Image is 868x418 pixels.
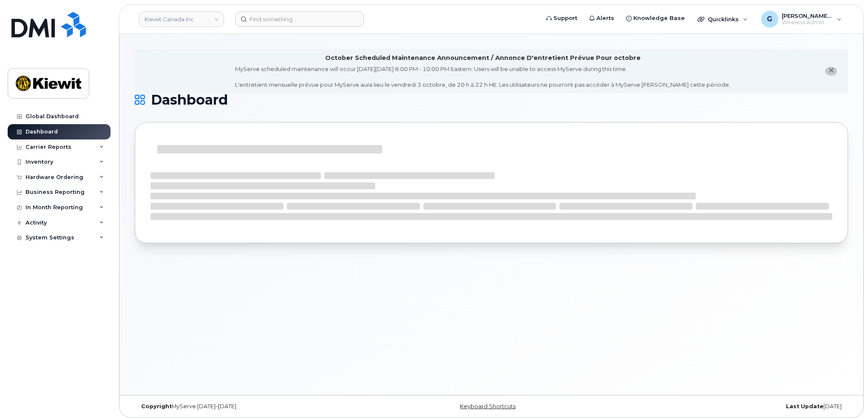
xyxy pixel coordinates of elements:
div: [DATE] [610,403,848,410]
div: MyServe [DATE]–[DATE] [135,403,372,410]
div: MyServe scheduled maintenance will occur [DATE][DATE] 8:00 PM - 10:00 PM Eastern. Users will be u... [235,65,730,89]
button: close notification [825,67,837,76]
strong: Last Update [786,403,823,409]
span: Dashboard [151,94,228,106]
div: October Scheduled Maintenance Announcement / Annonce D'entretient Prévue Pour octobre [325,54,641,63]
a: Keyboard Shortcuts [460,403,516,409]
strong: Copyright [141,403,172,409]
